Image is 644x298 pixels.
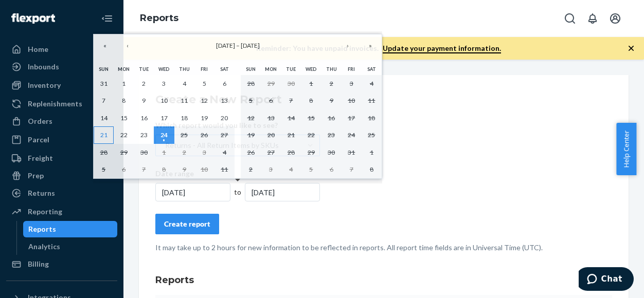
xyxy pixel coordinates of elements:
div: Freight [28,153,53,163]
button: October 13, 2025 [261,109,281,127]
a: Reporting [6,203,117,220]
abbr: October 1, 2025 [309,80,313,87]
div: to [230,187,245,197]
div: Prep [28,171,44,181]
button: October 31, 2025 [342,144,362,161]
abbr: October 28, 2025 [288,148,295,156]
abbr: October 8, 2025 [162,165,166,173]
button: September 24, 2025 [154,126,174,144]
button: October 1, 2025 [301,75,321,92]
button: September 22, 2025 [114,126,134,144]
abbr: November 3, 2025 [269,165,273,173]
button: October 27, 2025 [261,144,281,161]
a: Reports [23,221,118,237]
button: November 1, 2025 [362,144,382,161]
button: October 4, 2025 [362,75,382,92]
button: September 4, 2025 [174,75,194,92]
abbr: November 1, 2025 [370,148,373,156]
button: › [336,34,359,57]
button: October 10, 2025 [194,161,214,178]
div: Analytics [28,241,60,252]
a: Home [6,41,117,58]
button: November 5, 2025 [301,161,321,178]
button: September 27, 2025 [214,126,235,144]
abbr: October 10, 2025 [348,97,355,104]
button: September 29, 2025 [261,75,281,92]
div: Orders [28,116,52,126]
abbr: September 27, 2025 [221,131,228,139]
button: November 2, 2025 [241,161,261,178]
abbr: August 31, 2025 [100,80,108,87]
abbr: September 24, 2025 [160,131,168,139]
abbr: September 12, 2025 [201,97,208,104]
button: September 23, 2025 [134,126,154,144]
button: October 14, 2025 [281,109,301,127]
button: October 8, 2025 [301,92,321,109]
abbr: November 6, 2025 [330,165,333,173]
button: « [94,34,116,57]
abbr: November 7, 2025 [350,165,353,173]
abbr: October 19, 2025 [247,131,255,139]
button: October 17, 2025 [342,109,362,127]
button: November 7, 2025 [342,161,362,178]
abbr: Wednesday [158,66,169,72]
div: Replenishments [28,99,82,109]
abbr: October 18, 2025 [368,114,375,122]
abbr: Saturday [220,66,229,72]
button: Create report [155,214,219,234]
button: November 4, 2025 [281,161,301,178]
button: October 23, 2025 [321,126,342,144]
abbr: September 19, 2025 [201,114,208,122]
abbr: September 8, 2025 [122,97,126,104]
button: October 21, 2025 [281,126,301,144]
button: October 9, 2025 [174,161,194,178]
button: October 2, 2025 [321,75,342,92]
abbr: September 20, 2025 [221,114,228,122]
abbr: October 29, 2025 [308,148,315,156]
a: Replenishments [6,96,117,112]
abbr: Sunday [99,66,109,72]
abbr: Tuesday [139,66,149,72]
abbr: September 29, 2025 [267,80,275,87]
abbr: September 25, 2025 [181,131,188,139]
ol: breadcrumbs [132,4,187,33]
button: November 6, 2025 [321,161,342,178]
button: September 3, 2025 [154,75,174,92]
button: September 18, 2025 [174,109,194,127]
div: Inbounds [28,62,59,72]
button: October 1, 2025 [154,144,174,161]
abbr: October 11, 2025 [368,97,375,104]
abbr: September 1, 2025 [122,80,126,87]
button: October 22, 2025 [301,126,321,144]
div: Home [28,44,48,54]
abbr: September 30, 2025 [140,148,148,156]
button: ‹ [116,34,139,57]
abbr: Friday [348,66,355,72]
button: September 5, 2025 [194,75,214,92]
abbr: October 11, 2025 [221,165,228,173]
button: October 15, 2025 [301,109,321,127]
abbr: September 28, 2025 [247,80,255,87]
button: October 6, 2025 [261,92,281,109]
button: September 14, 2025 [94,109,114,127]
abbr: October 3, 2025 [203,148,206,156]
button: September 1, 2025 [114,75,134,92]
abbr: September 5, 2025 [203,80,206,87]
div: [DATE] [155,183,230,201]
button: September 30, 2025 [134,144,154,161]
button: September 15, 2025 [114,109,134,127]
button: Open Search Box [560,8,580,29]
abbr: October 3, 2025 [350,80,353,87]
abbr: October 24, 2025 [348,131,355,139]
a: Billing [6,256,117,272]
abbr: November 2, 2025 [249,165,253,173]
button: November 3, 2025 [261,161,281,178]
abbr: September 21, 2025 [100,131,108,139]
abbr: September 17, 2025 [160,114,168,122]
abbr: October 22, 2025 [308,131,315,139]
abbr: October 1, 2025 [162,148,166,156]
button: October 28, 2025 [281,144,301,161]
button: September 9, 2025 [134,92,154,109]
abbr: October 31, 2025 [348,148,355,156]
